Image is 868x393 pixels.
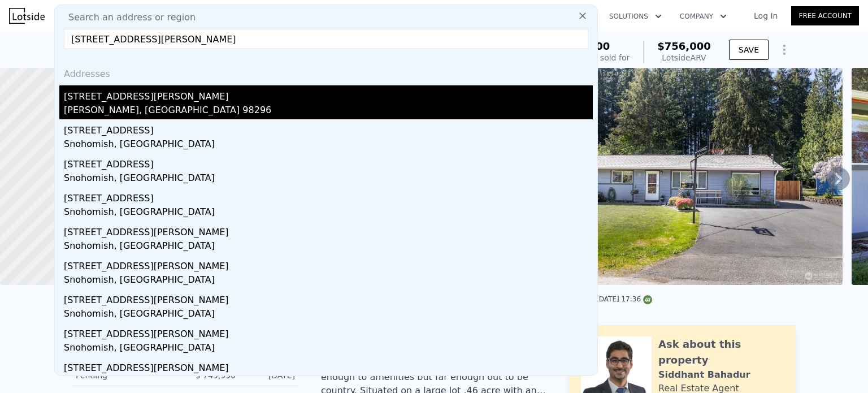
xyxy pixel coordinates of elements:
[59,11,196,24] span: Search an address or region
[64,205,593,221] div: Snohomish, [GEOGRAPHIC_DATA]
[643,295,652,304] img: NWMLS Logo
[740,10,791,21] a: Log In
[64,153,593,171] div: [STREET_ADDRESS]
[64,273,593,289] div: Snohomish, [GEOGRAPHIC_DATA]
[64,29,588,49] input: Enter an address, city, region, neighborhood or zip code
[64,289,593,307] div: [STREET_ADDRESS][PERSON_NAME]
[64,119,593,137] div: [STREET_ADDRESS]
[64,357,593,375] div: [STREET_ADDRESS][PERSON_NAME]
[64,323,593,341] div: [STREET_ADDRESS][PERSON_NAME]
[64,307,593,323] div: Snohomish, [GEOGRAPHIC_DATA]
[658,368,750,382] div: Siddhant Bahadur
[64,341,593,357] div: Snohomish, [GEOGRAPHIC_DATA]
[64,239,593,255] div: Snohomish, [GEOGRAPHIC_DATA]
[658,336,784,368] div: Ask about this property
[64,187,593,205] div: [STREET_ADDRESS]
[773,38,796,61] button: Show Options
[64,171,593,187] div: Snohomish, [GEOGRAPHIC_DATA]
[517,68,843,285] img: Sale: 149502170 Parcel: 103809904
[64,85,593,103] div: [STREET_ADDRESS][PERSON_NAME]
[9,8,45,24] img: Lotside
[64,255,593,273] div: [STREET_ADDRESS][PERSON_NAME]
[657,40,711,52] span: $756,000
[600,6,671,27] button: Solutions
[657,52,711,63] div: Lotside ARV
[729,40,769,60] button: SAVE
[59,58,593,85] div: Addresses
[64,103,593,119] div: [PERSON_NAME], [GEOGRAPHIC_DATA] 98296
[64,375,593,391] div: Snohomish, [GEOGRAPHIC_DATA]
[64,137,593,153] div: Snohomish, [GEOGRAPHIC_DATA]
[791,6,859,25] a: Free Account
[671,6,736,27] button: Company
[64,221,593,239] div: [STREET_ADDRESS][PERSON_NAME]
